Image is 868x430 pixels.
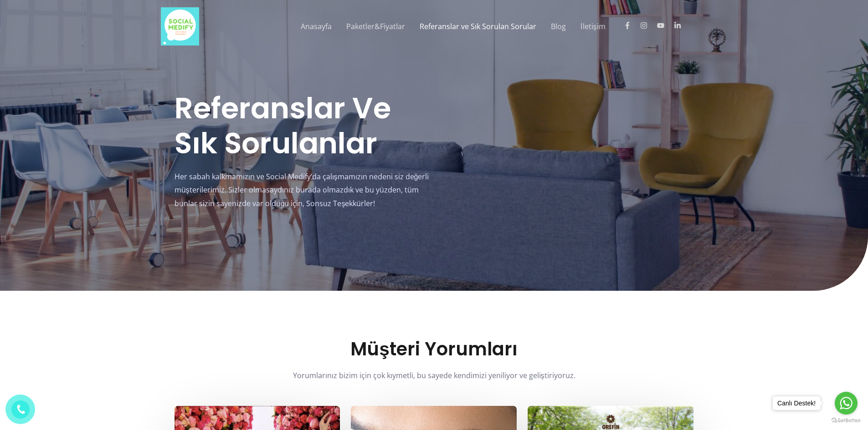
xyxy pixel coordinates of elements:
h2: Müşteri Yorumları [175,338,694,360]
a: Blog [544,12,573,41]
a: Referanslar ve Sık Sorulan Sorular [412,12,544,41]
a: Go to whatsapp [835,392,858,415]
a: Canlı Destek! [772,396,821,410]
p: Her sabah kalkmamızın ve Social Medify’da çalışmamızın nedeni siz değerli müşterilerimiz. Sizler ... [175,170,434,211]
a: linkedin-in [674,22,689,29]
img: phone.png [13,402,28,417]
a: Go to GetButton.io website [832,418,861,424]
p: Yorumlarınız bizim için çok kıymetli, bu sayede kendimizi yeniliyor ve geliştiriyoruz. [284,369,585,383]
a: İletişim [573,12,612,41]
a: Anasayfa [293,12,339,41]
a: instagram [640,22,655,29]
nav: Site Navigation [287,12,707,41]
a: facebook-f [624,22,639,29]
a: Paketler&Fiyatlar [339,12,412,41]
h1: Referanslar ve Sık sorulanlar [175,91,434,161]
div: Canlı Destek! [773,396,820,410]
a: youtube [657,22,672,29]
